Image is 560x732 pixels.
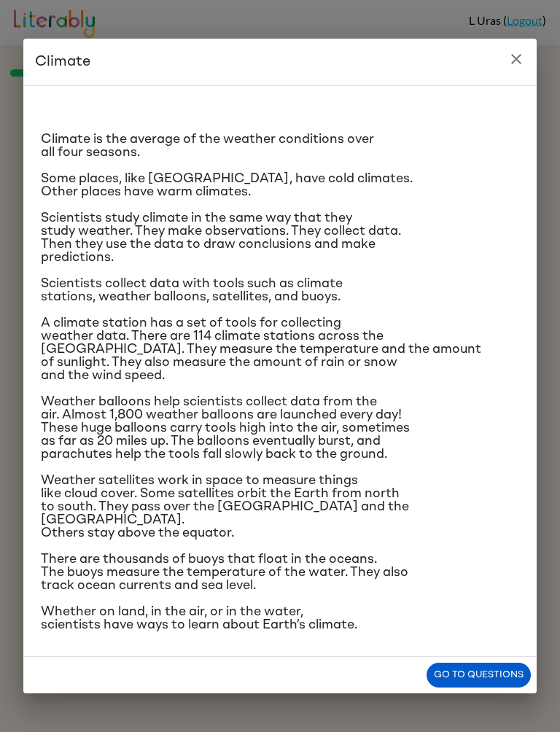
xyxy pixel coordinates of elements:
[41,474,409,540] span: Weather satellites work in space to measure things like cloud cover. Some satellites orbit the Ea...
[41,316,481,382] span: A climate station has a set of tools for collecting weather data. There are 114 climate stations ...
[502,44,531,74] button: close
[41,277,343,303] span: Scientists collect data with tools such as climate stations, weather balloons, satellites, and bu...
[23,39,537,85] h2: Climate
[41,172,413,198] span: Some places, like [GEOGRAPHIC_DATA], have cold climates. Other places have warm climates.
[427,663,531,688] button: Go to questions
[41,395,410,461] span: Weather balloons help scientists collect data from the air. Almost 1,800 weather balloons are lau...
[41,605,357,631] span: Whether on land, in the air, or in the water, scientists have ways to learn about Earth’s climate.
[41,211,401,264] span: Scientists study climate in the same way that they study weather. They make observations. They co...
[41,133,374,159] span: Climate is the average of the weather conditions over all four seasons.
[41,553,408,592] span: There are thousands of buoys that float in the oceans. The buoys measure the temperature of the w...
